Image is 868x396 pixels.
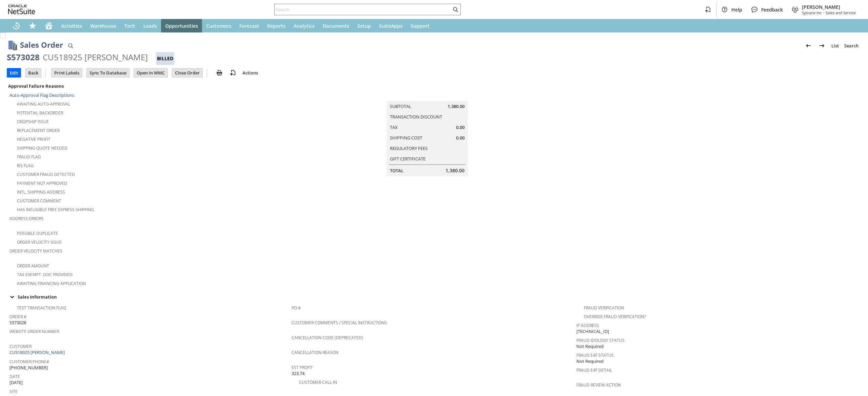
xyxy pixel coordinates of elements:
span: [PERSON_NAME] [802,4,856,10]
a: Cancellation Reason [292,350,338,355]
a: Fraud Flag [17,154,41,160]
a: Website Order Number [9,329,59,334]
a: Gift Certificate [390,156,426,162]
a: Site [9,389,18,394]
a: Fraud Idology Status [576,337,625,343]
span: Sylvane Inc [802,10,822,15]
a: IP Address [576,323,599,328]
span: Setup [357,23,371,29]
img: add-record.svg [229,69,237,77]
a: Order Amount [17,263,49,269]
a: Total [390,168,403,174]
svg: logo [8,5,35,14]
a: Auto-Approval Flag Descriptions [9,92,74,98]
span: Reports [267,23,285,29]
a: Shipping Cost [390,135,422,141]
a: Support [407,19,434,32]
a: Customer Fraud Detected [17,172,75,177]
a: Customer Comments / Special Instructions [292,320,387,326]
a: Tax Exempt. Doc Provided [17,272,73,278]
div: Shortcuts [24,19,41,32]
span: Not Required [576,343,604,350]
input: Close Order [172,68,202,77]
a: Setup [353,19,375,32]
a: Order Velocity Issue [17,239,62,245]
a: Analytics [290,19,319,32]
a: Fraud E4F Detail [576,367,612,373]
a: SuiteApps [375,19,407,32]
a: CU518925 [PERSON_NAME] [9,349,66,355]
a: Activities [57,19,86,32]
input: Sync To Database [87,68,129,77]
span: Tech [124,23,135,29]
td: Sales Information [7,292,861,301]
img: Previous [804,42,812,50]
a: Fraud Review Action [576,382,621,388]
a: Warehouse [86,19,120,32]
a: Tech [120,19,139,32]
span: Activities [61,23,82,29]
a: Customers [202,19,235,32]
a: Replacement Order [17,128,60,133]
span: Sales and Service [826,10,856,15]
a: Cancellation Code (deprecated) [292,335,363,340]
a: Forecast [235,19,263,32]
span: 1,380.00 [446,167,465,174]
a: Search [842,40,861,51]
input: Edit [7,68,21,77]
span: S573028 [9,320,26,326]
span: 323.74 [292,370,304,377]
img: print.svg [215,69,223,77]
a: Fraud E4F Status [576,352,614,358]
a: Customer Comment [17,198,61,204]
input: Back [25,68,41,77]
a: Customer Phone# [9,359,49,365]
a: Reports [263,19,290,32]
a: PO # [292,305,301,311]
a: Regulatory Fees [390,145,428,151]
a: Possible Duplicate [17,230,58,236]
h1: Sales Order [20,39,63,50]
a: Date [9,374,20,379]
span: Feedback [761,6,783,13]
input: Open In WMC [134,68,167,77]
div: S573028 [7,52,40,63]
span: Not Required [576,358,604,365]
a: Home [41,19,57,32]
span: [TECHNICAL_ID] [576,328,609,335]
a: Customer [9,344,32,349]
span: Customers [206,23,231,29]
svg: Search [451,5,459,14]
span: Analytics [294,23,315,29]
a: Recent Records [8,19,24,32]
a: Documents [319,19,353,32]
svg: Recent Records [12,22,20,30]
span: Leads [143,23,157,29]
a: Customer Call-in [299,379,337,385]
caption: Summary [387,90,468,101]
span: Opportunities [165,23,198,29]
a: Payment not approved [17,180,67,186]
div: Sales Information [7,292,859,301]
a: Est Profit [292,365,313,370]
a: Negative Profit [17,136,51,142]
span: [PHONE_NUMBER] [9,365,48,371]
a: RIS flag [17,163,34,169]
span: 0.00 [456,124,465,131]
a: Fraud Verification [584,305,624,311]
span: Help [731,6,742,13]
a: Override Fraud Verification? [584,314,646,320]
span: - [823,10,824,15]
a: Leads [139,19,161,32]
span: Support [411,23,430,29]
a: Awaiting Financing Application [17,281,86,286]
a: Opportunities [161,19,202,32]
a: Tax [390,124,398,130]
div: CU518925 [PERSON_NAME] [43,52,148,63]
input: Print Labels [52,68,82,77]
a: Shipping Quote Needed [17,145,67,151]
a: Has Ineligible Free Express Shipping [17,207,94,213]
a: Subtotal [390,103,411,109]
span: [DATE] [9,379,23,386]
span: 1,380.00 [448,103,465,110]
